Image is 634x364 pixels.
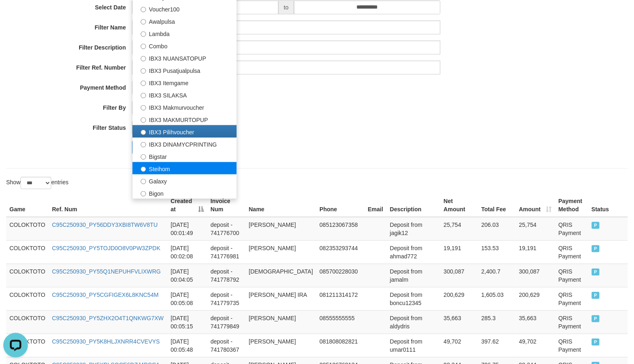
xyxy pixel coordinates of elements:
[141,105,146,111] input: IBX3 Makmurvoucher
[52,245,160,251] a: C95C250930_PY5TOJD0O8V0PW3ZPDK
[316,287,365,310] td: 081211314172
[6,264,49,287] td: COLOKTOTO
[52,222,158,228] a: C95C250930_PY56DDY3XBI8TW6V8TU
[555,217,588,241] td: QRIS Payment
[516,264,555,287] td: 300,087
[440,217,478,241] td: 25,754
[132,125,237,138] label: IBX3 Pilihvoucher
[132,101,237,113] label: IBX3 Makmurvoucher
[365,194,387,217] th: Email
[52,338,160,345] a: C95C250930_PY5K8HLJXNRR4CVEVYS
[516,287,555,310] td: 200,629
[132,27,237,39] label: Lambda
[52,315,164,321] a: C95C250930_PY5ZHX2O4T1QNKWG7XW
[167,240,207,264] td: [DATE] 00:02:08
[207,287,245,310] td: deposit - 741779735
[21,177,51,189] select: Showentries
[478,240,516,264] td: 153.53
[167,217,207,241] td: [DATE] 00:01:49
[141,167,146,172] input: Steihom
[316,240,365,264] td: 082353293744
[132,150,237,162] label: Bigstar
[440,334,478,357] td: 49,702
[592,269,600,276] span: PAID
[588,194,628,217] th: Status
[555,287,588,310] td: QRIS Payment
[132,88,237,101] label: IBX3 SILAKSA
[316,334,365,357] td: 081808082821
[132,187,237,199] label: Bigon
[478,310,516,334] td: 285.3
[516,194,555,217] th: Amount: activate to sort column ascending
[141,154,146,160] input: Bigstar
[592,245,600,252] span: PAID
[141,32,146,37] input: Lambda
[207,194,245,217] th: Invoice Num
[6,240,49,264] td: COLOKTOTO
[132,39,237,52] label: Combo
[592,222,600,229] span: PAID
[478,334,516,357] td: 397.62
[141,81,146,86] input: IBX3 Itemgame
[141,191,146,197] input: Bigon
[167,334,207,357] td: [DATE] 00:05:48
[316,194,365,217] th: Phone
[141,19,146,25] input: Awalpulsa
[6,177,68,189] label: Show entries
[207,264,245,287] td: deposit - 741778792
[132,52,237,64] label: IBX3 NUANSATOPUP
[132,64,237,76] label: IBX3 Pusatjualpulsa
[440,287,478,310] td: 200,629
[3,3,28,28] button: Open LiveChat chat widget
[246,217,317,241] td: [PERSON_NAME]
[167,310,207,334] td: [DATE] 00:05:15
[132,174,237,187] label: Galaxy
[555,194,588,217] th: Payment Method
[478,194,516,217] th: Total Fee
[141,93,146,98] input: IBX3 SILAKSA
[246,310,317,334] td: [PERSON_NAME]
[592,315,600,322] span: PAID
[440,264,478,287] td: 300,087
[516,310,555,334] td: 35,663
[207,334,245,357] td: deposit - 741780367
[141,118,146,123] input: IBX3 MAKMURTOPUP
[132,15,237,27] label: Awalpulsa
[592,292,600,299] span: PAID
[316,217,365,241] td: 085123067358
[516,334,555,357] td: 49,702
[207,240,245,264] td: deposit - 741776981
[132,113,237,125] label: IBX3 MAKMURTOPUP
[478,264,516,287] td: 2,400.7
[132,162,237,174] label: Steihom
[440,194,478,217] th: Net Amount
[478,287,516,310] td: 1,605.03
[387,217,440,241] td: Deposit from jagik12
[555,264,588,287] td: QRIS Payment
[246,194,317,217] th: Name
[316,310,365,334] td: 08555555555
[141,142,146,147] input: IBX3 DINAMYCPRINTING
[141,179,146,184] input: Galaxy
[207,217,245,241] td: deposit - 741776700
[49,194,167,217] th: Ref. Num
[52,268,161,275] a: C95C250930_PY55Q1NEPUHFVLIXWRG
[555,240,588,264] td: QRIS Payment
[440,240,478,264] td: 19,191
[555,334,588,357] td: QRIS Payment
[132,2,237,15] label: Voucher100
[387,310,440,334] td: Deposit from aldydris
[555,310,588,334] td: QRIS Payment
[387,240,440,264] td: Deposit from ahmad772
[387,334,440,357] td: Deposit from umar0111
[246,334,317,357] td: [PERSON_NAME]
[167,264,207,287] td: [DATE] 00:04:05
[132,138,237,150] label: IBX3 DINAMYCPRINTING
[6,194,49,217] th: Game
[52,292,159,298] a: C95C250930_PY5CGFIGEX6L8KNC54M
[132,76,237,88] label: IBX3 Itemgame
[278,0,294,14] span: to
[387,287,440,310] td: Deposit from boncu12345
[141,7,146,12] input: Voucher100
[387,264,440,287] td: Deposit from jamalm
